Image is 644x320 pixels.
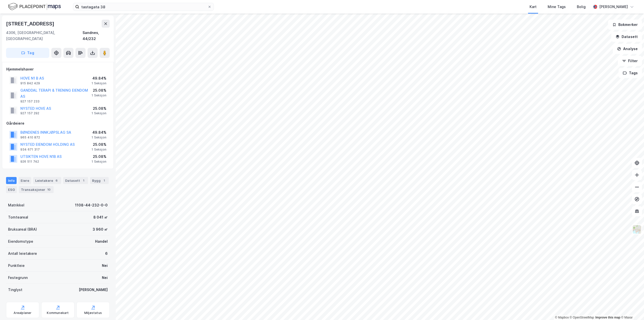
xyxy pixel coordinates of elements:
div: Tomteareal [8,214,28,220]
div: 25.08% [92,154,106,160]
div: 1108-44-232-0-0 [75,202,108,208]
button: Tag [6,48,49,58]
button: Analyse [613,44,642,54]
div: 3 960 ㎡ [93,226,108,232]
div: 4306, [GEOGRAPHIC_DATA], [GEOGRAPHIC_DATA] [6,30,83,42]
div: 1 Seksjon [92,81,106,85]
div: Transaksjoner [19,186,54,193]
div: 8 041 ㎡ [93,214,108,220]
div: 915 842 429 [20,81,40,85]
div: 965 410 872 [20,135,40,139]
div: Info [6,177,17,184]
div: Nei [102,263,108,269]
div: 927 157 233 [20,99,39,103]
img: Z [632,225,642,234]
div: Arealplaner [14,311,31,315]
div: [PERSON_NAME] [599,4,628,10]
div: Miljøstatus [84,311,102,315]
div: 6 [105,251,108,257]
div: 1 Seksjon [92,93,106,97]
div: [STREET_ADDRESS] [6,20,55,28]
div: 927 157 292 [20,111,39,115]
div: Tinglyst [8,287,22,293]
div: 25.08% [92,141,106,148]
div: 1 [102,178,107,183]
div: 934 671 317 [20,148,40,152]
div: Nei [102,275,108,281]
a: OpenStreetMap [570,316,594,319]
div: Gårdeiere [6,120,109,126]
div: Eiere [19,177,31,184]
div: 49.84% [92,75,106,81]
div: 1 Seksjon [92,160,106,164]
div: Sandnes, 44/232 [83,30,110,42]
input: Søk på adresse, matrikkel, gårdeiere, leietakere eller personer [79,3,208,11]
img: logo.f888ab2527a4732fd821a326f86c7f29.svg [8,2,61,11]
iframe: Chat Widget [619,296,644,320]
div: Datasett [63,177,88,184]
div: 1 [81,178,86,183]
div: Hjemmelshaver [6,66,109,72]
div: Kontrollprogram for chat [619,296,644,320]
div: Bruksareal (BRA) [8,226,37,232]
div: Leietakere [33,177,61,184]
button: Bokmerker [608,20,642,30]
a: Improve this map [595,316,620,319]
div: 10 [46,187,52,192]
div: 926 511 742 [20,160,39,164]
div: Punktleie [8,263,25,269]
div: 6 [54,178,59,183]
div: Matrikkel [8,202,24,208]
div: Mine Tags [548,4,566,10]
div: Festegrunn [8,275,28,281]
div: [PERSON_NAME] [79,287,108,293]
button: Filter [618,56,642,66]
div: 1 Seksjon [92,135,106,139]
button: Datasett [611,32,642,42]
a: Mapbox [555,316,569,319]
div: 25.08% [92,87,106,93]
div: Handel [95,238,108,244]
div: Kart [530,4,537,10]
div: 1 Seksjon [92,111,106,115]
button: Tags [619,68,642,78]
div: ESG [6,186,17,193]
div: Kommunekart [47,311,69,315]
div: 49.84% [92,129,106,135]
div: Eiendomstype [8,238,33,244]
div: Bygg [90,177,109,184]
div: Antall leietakere [8,251,37,257]
div: Bolig [577,4,586,10]
div: 25.08% [92,105,106,112]
div: 1 Seksjon [92,148,106,152]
